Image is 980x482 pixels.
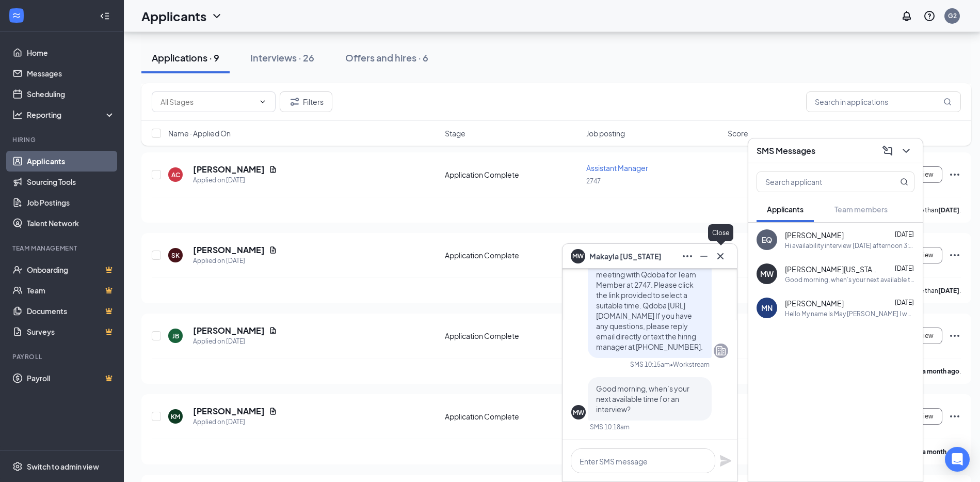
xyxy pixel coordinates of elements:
[27,259,115,280] a: OnboardingCrown
[445,250,580,260] div: Application Complete
[12,461,23,472] svg: Settings
[141,7,206,25] h1: Applicants
[27,110,116,120] div: Reporting
[895,265,914,272] span: [DATE]
[949,249,961,261] svg: Ellipses
[12,352,113,361] div: Payroll
[171,170,180,179] div: AC
[696,248,712,265] button: Minimize
[269,246,277,254] svg: Document
[250,51,314,64] div: Interviews · 26
[670,360,710,369] span: • Workstream
[27,461,99,472] div: Switch to admin view
[681,250,694,262] svg: Ellipses
[719,455,732,467] svg: Plane
[269,165,277,174] svg: Document
[573,408,584,417] div: MW
[898,143,914,159] button: ChevronDown
[27,280,115,301] a: TeamCrown
[879,143,896,159] button: ComposeMessage
[168,128,231,138] span: Name · Applied On
[785,264,878,274] span: [PERSON_NAME][US_STATE]
[193,164,265,175] h5: [PERSON_NAME]
[698,250,710,262] svg: Minimize
[27,368,115,388] a: PayrollCrown
[345,51,428,64] div: Offers and hires · 6
[27,63,115,84] a: Messages
[280,91,332,112] button: Filter Filters
[785,230,844,240] span: [PERSON_NAME]
[834,205,888,214] span: Team members
[762,235,772,245] div: EQ
[757,145,815,157] h3: SMS Messages
[445,128,465,138] span: Stage
[193,175,277,185] div: Applied on [DATE]
[171,412,180,421] div: KM
[445,331,580,341] div: Application Complete
[27,321,115,342] a: SurveysCrown
[27,301,115,321] a: DocumentsCrown
[922,367,959,375] b: a month ago
[767,205,804,214] span: Applicants
[27,172,115,192] a: Sourcing Tools
[193,417,277,427] div: Applied on [DATE]
[785,298,844,308] span: [PERSON_NAME]
[949,330,961,342] svg: Ellipses
[100,11,110,21] svg: Collapse
[901,10,913,22] svg: Notifications
[288,96,301,108] svg: Filter
[943,98,952,106] svg: MagnifyingGlass
[27,192,115,213] a: Job Postings
[900,145,912,157] svg: ChevronDown
[12,110,23,120] svg: Analysis
[714,250,727,262] svg: Cross
[445,411,580,422] div: Application Complete
[712,248,729,265] button: Cross
[586,177,601,185] span: 2747
[193,256,277,266] div: Applied on [DATE]
[630,360,670,369] div: SMS 10:15am
[945,447,970,472] div: Open Intercom Messenger
[900,178,908,186] svg: MagnifyingGlass
[445,169,580,180] div: Application Complete
[589,251,662,262] span: Makayla [US_STATE]
[193,336,277,347] div: Applied on [DATE]
[757,172,879,192] input: Search applicant
[193,406,265,417] h5: [PERSON_NAME]
[708,224,733,241] div: Close
[12,135,113,144] div: Hiring
[172,332,179,340] div: JB
[27,84,115,104] a: Scheduling
[152,51,219,64] div: Applications · 9
[948,11,957,20] div: G2
[596,384,689,414] span: Good morning, when’s your next available time for an interview?
[938,287,959,294] b: [DATE]
[27,151,115,172] a: Applicants
[895,230,914,238] span: [DATE]
[785,275,914,284] div: Good morning, when’s your next available time for an interview?
[923,10,936,22] svg: QuestionInfo
[211,10,223,22] svg: ChevronDown
[922,448,959,456] b: a month ago
[761,303,773,313] div: MN
[259,98,267,106] svg: ChevronDown
[728,128,748,138] span: Score
[269,407,277,415] svg: Document
[193,244,265,256] h5: [PERSON_NAME]
[785,241,914,250] div: Hi availability interview [DATE] afternoon 3:30pm ?
[949,410,961,423] svg: Ellipses
[806,91,961,112] input: Search in applications
[12,244,113,253] div: Team Management
[269,326,277,335] svg: Document
[679,248,696,265] button: Ellipses
[895,299,914,306] span: [DATE]
[760,269,774,279] div: MW
[949,168,961,181] svg: Ellipses
[27,42,115,63] a: Home
[715,345,727,357] svg: Company
[586,163,648,173] span: Assistant Manager
[785,309,914,318] div: Hello My name Is May [PERSON_NAME] I was wondering if it would be possible to schedule an intervi...
[590,423,630,431] div: SMS 10:18am
[193,325,265,336] h5: [PERSON_NAME]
